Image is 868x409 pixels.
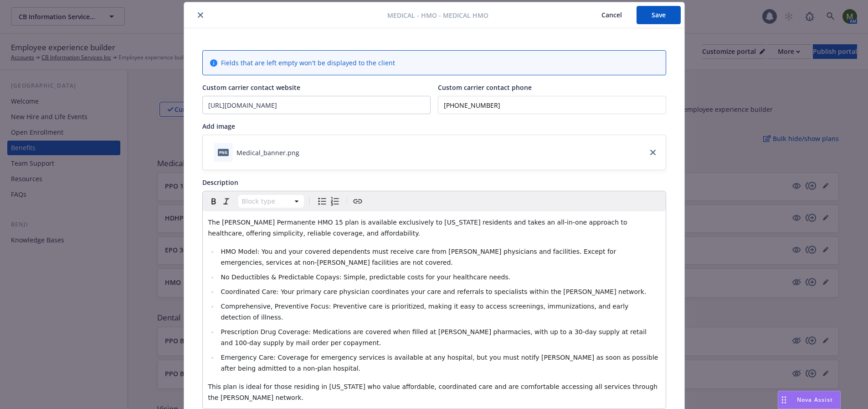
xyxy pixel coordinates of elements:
[221,354,660,372] span: Emergency Care: Coverage for emergency services is available at any hospital, but you must notify...
[438,96,666,114] input: Add custom carrier contact phone
[778,391,841,409] button: Nova Assist
[202,122,235,131] span: Add image
[438,83,532,92] span: Custom carrier contact phone
[202,178,238,187] span: Description
[203,96,430,114] input: Add custom carrier contact website
[220,195,233,208] button: Italic
[208,219,630,237] span: The [PERSON_NAME] Permanente HMO 15 plan is available exclusively to [US_STATE] residents and tak...
[202,83,300,92] span: Custom carrier contact website
[778,391,790,409] div: Drag to move
[203,211,666,409] div: editable markdown
[221,273,510,281] span: No Deductibles & Predictable Copays: Simple, predictable costs for your healthcare needs.
[637,6,681,24] button: Save
[316,195,329,208] button: Bulleted list
[316,195,341,208] div: toggle group
[238,195,304,208] button: Block type
[329,195,341,208] button: Numbered list
[218,149,229,156] span: png
[207,195,220,208] button: Bold
[387,10,488,20] span: Medical - HMO - Medical HMO
[221,288,646,295] span: Coordinated Care: Your primary care physician coordinates your care and referrals to specialists ...
[647,147,658,158] a: close
[195,10,206,21] button: close
[303,148,310,157] button: download file
[351,195,364,208] button: Create link
[208,383,660,401] span: This plan is ideal for those residing in [US_STATE] who value affordable, coordinated care and ar...
[221,58,395,68] span: Fields that are left empty won't be displayed to the client
[221,328,648,346] span: Prescription Drug Coverage: Medications are covered when filled at [PERSON_NAME] pharmacies, with...
[797,396,833,404] span: Nova Assist
[221,303,630,321] span: Comprehensive, Preventive Focus: Preventive care is prioritized, making it easy to access screeni...
[587,6,637,24] button: Cancel
[236,148,299,157] div: Medical_banner.png
[221,248,618,266] span: HMO Model: You and your covered dependents must receive care from [PERSON_NAME] physicians and fa...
